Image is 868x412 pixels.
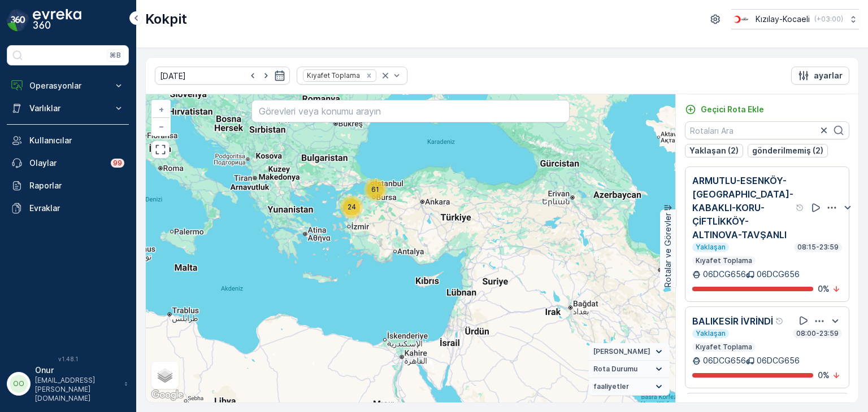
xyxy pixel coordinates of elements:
[7,197,129,220] a: Evraklar
[29,80,106,91] p: Operasyonlar
[796,243,840,252] p: 08:15-23:59
[7,152,129,174] a: Olaylar99
[10,375,28,393] div: OO
[149,388,186,402] a: Bu bölgeyi Google Haritalar'da açın (yeni pencerede açılır)
[692,314,773,328] p: BALIKESİR İVRİNDİ
[153,363,177,388] a: Layers
[814,15,843,24] p: ( +03:00 )
[703,355,746,366] p: 06DCG656
[775,317,784,326] div: Yardım Araç İkonu
[695,243,727,252] p: Yaklaşan
[340,196,363,218] div: 24
[695,343,753,352] p: Kıyafet Toplama
[589,361,670,378] summary: Rota Durumu
[701,104,764,115] p: Geçici Rota Ekle
[589,378,670,396] summary: faaliyetler
[814,70,843,81] p: ayarlar
[791,67,849,85] button: ayarlar
[7,9,29,32] img: logo
[153,118,170,135] a: Uzaklaştır
[7,97,129,120] button: Varlıklar
[685,144,743,157] button: Yaklaşan (2)
[159,104,164,114] span: +
[303,70,362,81] div: Kıyafet Toplama
[145,10,187,28] p: Kokpit
[593,382,629,391] span: faaliyetler
[348,203,356,211] span: 24
[685,104,764,115] a: Geçici Rota Ekle
[29,180,124,191] p: Raporlar
[593,365,637,374] span: Rota Durumu
[29,103,106,114] p: Varlıklar
[757,269,800,280] p: 06DCG656
[757,355,800,366] p: 06DCG656
[35,376,119,403] p: [EMAIL_ADDRESS][PERSON_NAME][DOMAIN_NAME]
[110,51,121,60] p: ⌘B
[756,14,810,25] p: Kızılay-Kocaeli
[695,329,727,338] p: Yaklaşan
[251,100,569,122] input: Görevleri veya konumu arayın
[35,365,119,376] p: Onur
[29,203,124,214] p: Evraklar
[752,145,823,156] p: gönderilmemiş (2)
[7,174,129,197] a: Raporlar
[731,9,859,29] button: Kızılay-Kocaeli(+03:00)
[364,178,387,201] div: 61
[818,283,830,295] p: 0 %
[363,71,375,80] div: Remove Kıyafet Toplama
[7,129,129,152] a: Kullanıcılar
[685,121,849,139] input: Rotaları Ara
[731,13,751,25] img: k%C4%B1z%C4%B1lay_0jL9uU1.png
[149,388,186,402] img: Google
[818,370,830,381] p: 0 %
[7,74,129,97] button: Operasyonlar
[796,203,805,212] div: Yardım Araç İkonu
[662,213,674,287] p: Rotalar ve Görevler
[29,157,104,169] p: Olaylar
[692,174,793,242] p: ARMUTLU-ESENKÖY-[GEOGRAPHIC_DATA]-KABAKLI-KORU-ÇİFTLİKKÖY-ALTINOVA-TAVŞANLI
[7,356,129,362] span: v 1.48.1
[33,9,81,32] img: logo_dark-DEwI_e13.png
[795,329,840,338] p: 08:00-23:59
[371,185,379,194] span: 61
[159,121,164,131] span: −
[593,347,650,356] span: [PERSON_NAME]
[113,159,122,168] p: 99
[689,145,739,156] p: Yaklaşan (2)
[695,256,753,265] p: Kıyafet Toplama
[748,144,828,157] button: gönderilmemiş (2)
[703,269,746,280] p: 06DCG656
[155,67,290,85] input: dd/mm/yyyy
[153,101,170,118] a: Yakınlaştır
[589,343,670,361] summary: [PERSON_NAME]
[7,365,129,403] button: OOOnur[EMAIL_ADDRESS][PERSON_NAME][DOMAIN_NAME]
[29,135,124,146] p: Kullanıcılar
